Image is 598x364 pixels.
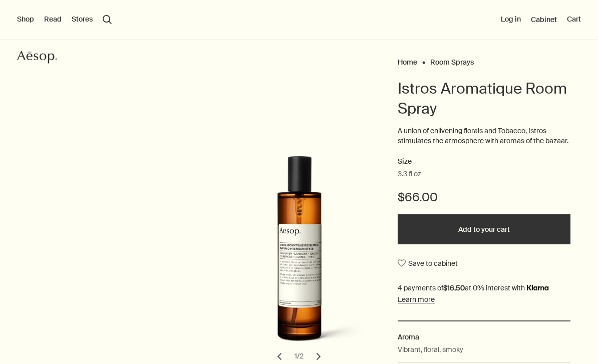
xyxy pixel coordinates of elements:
[398,214,570,244] button: Add to your cart - $66.00
[398,79,570,119] h1: Istros Aromatique Room Spray
[501,15,521,25] button: Log in
[398,169,421,179] span: 3.3 fl oz
[213,156,386,354] img: Istros Aromatique Room Spray in amber glass bottle
[398,344,463,355] p: Vibrant, floral, smoky
[15,47,60,70] a: Aesop
[398,156,570,168] h2: Size
[398,254,458,272] button: Save to cabinet
[103,15,112,24] button: Open search
[44,15,62,25] button: Read
[216,156,389,355] img: Back of Istros Aromatique Room Spray in amber glass bottle
[531,15,557,24] a: Cabinet
[72,15,93,25] button: Stores
[398,126,570,146] p: A union of enlivening florals and Tobacco, Istros stimulates the atmosphere with aromas of the ba...
[398,58,417,62] a: Home
[398,189,438,205] span: $66.00
[430,58,474,62] a: Room Sprays
[567,15,581,25] button: Cart
[398,331,570,342] h2: Aroma
[17,50,57,65] svg: Aesop
[17,15,34,25] button: Shop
